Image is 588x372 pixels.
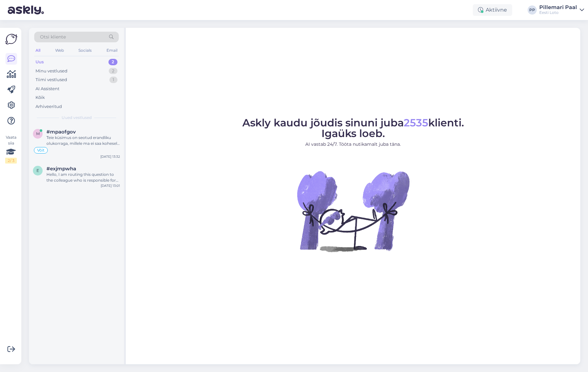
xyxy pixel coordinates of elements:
[35,59,44,65] div: Uus
[35,68,67,74] div: Minu vestlused
[528,5,537,15] div: PP
[37,148,45,152] span: Võit
[473,4,512,16] div: Aktiivne
[539,5,584,15] a: Pillemari PaalEesti Loto
[77,46,93,55] div: Socials
[35,77,67,83] div: Tiimi vestlused
[242,141,464,148] p: AI vastab 24/7. Tööta nutikamalt juba täna.
[101,183,120,188] div: [DATE] 13:01
[108,59,117,65] div: 2
[46,166,76,172] span: #exjmpwha
[62,115,92,121] span: Uued vestlused
[46,172,120,183] div: Hello, I am routing this question to the colleague who is responsible for this topic. The reply m...
[295,153,411,269] img: No Chat active
[35,86,59,92] div: AI Assistent
[109,77,117,83] div: 1
[539,5,577,10] div: Pillemari Paal
[35,94,45,101] div: Kõik
[100,154,120,159] div: [DATE] 13:32
[5,158,17,164] div: 2 / 3
[54,46,65,55] div: Web
[105,46,119,55] div: Email
[40,34,66,40] span: Otsi kliente
[5,134,17,164] div: Vaata siia
[539,10,577,15] div: Eesti Loto
[36,168,39,173] span: e
[34,46,42,55] div: All
[242,116,464,140] span: Askly kaudu jõudis sinuni juba klienti. Igaüks loeb.
[36,131,40,136] span: m
[109,68,117,74] div: 2
[404,116,428,129] span: 2535
[46,135,120,146] div: Teie küsimus on seotud erandliku olukorraga, millele ma ei saa koheselt vastata. Edastan selle kü...
[5,33,17,45] img: Askly Logo
[46,129,76,135] span: #mpaofgov
[35,103,62,110] div: Arhiveeritud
